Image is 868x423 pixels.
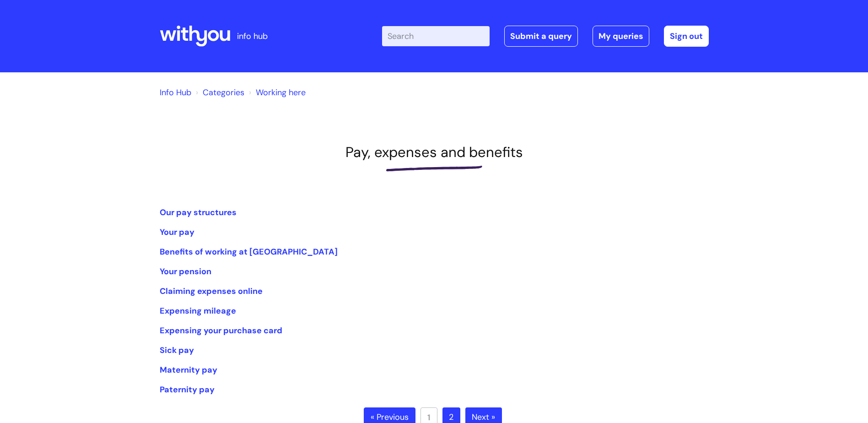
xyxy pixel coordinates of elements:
a: Your pension [160,266,211,277]
a: Claiming expenses online [160,286,263,297]
li: Solution home [194,85,244,100]
a: Sick pay [160,345,194,356]
a: Maternity pay [160,364,217,375]
a: Our pay structures [160,207,237,218]
h1: Pay, expenses and benefits [160,144,709,161]
div: | - [382,26,709,47]
a: Paternity pay [160,384,215,395]
a: Expensing mileage [160,305,236,316]
a: My queries [593,26,649,47]
input: Search [382,26,490,46]
a: Your pay [160,227,194,238]
p: info hub [237,29,268,43]
a: Sign out [664,26,709,47]
a: Info Hub [160,87,191,98]
li: Working here [247,85,306,100]
a: Submit a query [504,26,578,47]
a: Working here [256,87,306,98]
a: Expensing your purchase card [160,325,282,336]
a: Categories [203,87,244,98]
a: Benefits of working at [GEOGRAPHIC_DATA] [160,246,338,257]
